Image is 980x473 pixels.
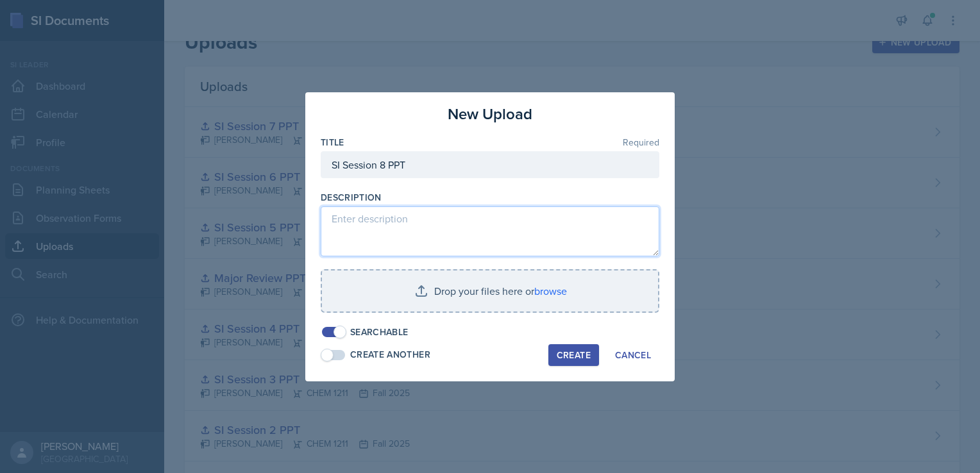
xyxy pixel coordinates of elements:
button: Create [548,344,599,366]
h3: New Upload [448,103,532,126]
div: Cancel [615,350,651,360]
label: Description [321,191,382,204]
span: Required [623,138,659,147]
div: Create [557,350,591,360]
label: Title [321,136,344,149]
div: Searchable [350,326,409,339]
input: Enter title [321,151,659,178]
div: Create Another [350,348,430,361]
button: Cancel [607,344,659,366]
